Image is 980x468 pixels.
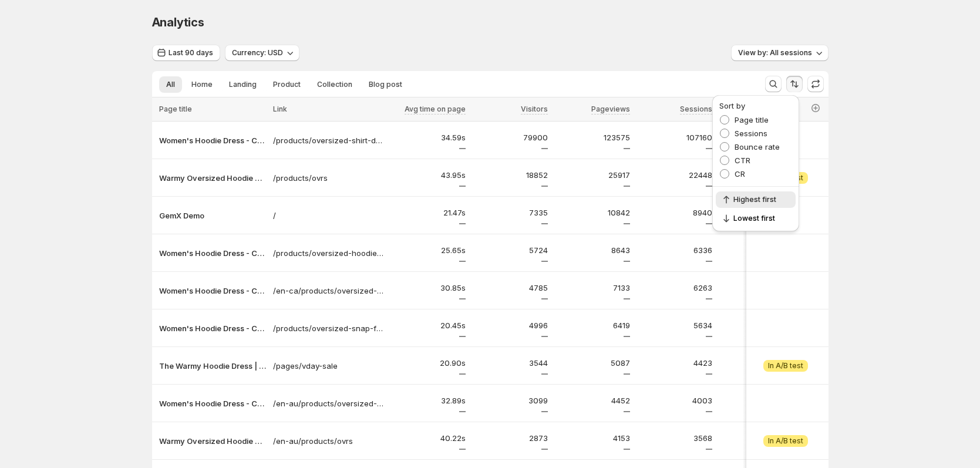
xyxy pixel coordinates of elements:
[733,195,789,204] span: Highest first
[390,357,466,369] p: 20.90s
[719,244,794,256] p: 30.74%
[166,80,175,89] span: All
[555,395,630,406] p: 4452
[159,360,266,372] button: The Warmy Hoodie Dress | The Perfect Valentine’s Day Gift
[555,282,630,294] p: 7133
[390,244,466,256] p: 25.65s
[159,172,266,184] button: Warmy Oversized Hoodie Dress – Ultra-Soft Fleece Sweatshirt Dress for Women (Plus Size S-3XL), Co...
[273,210,383,221] a: /
[637,395,712,406] p: 4003
[473,357,548,369] p: 3544
[273,360,383,372] a: /pages/vday-sale
[591,105,630,113] span: Pageviews
[159,322,266,334] button: Women's Hoodie Dress - Casual Long Sleeve Pullover Sweatshirt Dress
[637,132,712,143] p: 107160
[473,169,548,181] p: 18852
[473,207,548,218] p: 7335
[273,398,383,409] p: /en-au/products/oversized-shirt-dress
[159,105,192,113] span: Page title
[637,282,712,294] p: 6263
[273,247,383,259] a: /products/oversized-hoodie-dress
[473,319,548,331] p: 4996
[273,322,383,334] a: /products/oversized-snap-fit-hoodie
[735,156,750,165] span: CTR
[735,169,745,179] span: CR
[719,395,794,406] p: 58.08%
[273,80,301,89] span: Product
[473,432,548,444] p: 2873
[159,134,266,146] button: Women's Hoodie Dress - Casual Long Sleeve Pullover Sweatshirt Dress
[152,45,220,61] button: Last 90 days
[390,207,466,218] p: 21.47s
[733,214,789,223] span: Lowest first
[765,76,782,92] button: Search and filter results
[473,282,548,294] p: 4785
[473,132,548,143] p: 79900
[159,247,266,259] button: Women's Hoodie Dress - Casual Long Sleeve Pullover Sweatshirt Dress
[159,398,266,409] button: Women's Hoodie Dress - Casual Long Sleeve Pullover Sweatshirt Dress
[637,432,712,444] p: 3568
[273,105,287,113] span: Link
[390,282,466,294] p: 30.85s
[719,357,794,369] p: 49.04%
[555,432,630,444] p: 4153
[719,282,794,294] p: 57.64%
[555,132,630,143] p: 123575
[555,207,630,218] p: 10842
[719,319,794,331] p: 40.66%
[169,48,213,58] span: Last 90 days
[735,142,780,151] span: Bounce rate
[786,76,803,92] button: Sort the results
[225,45,299,61] button: Currency: USD
[716,191,796,208] button: Highest first
[768,436,803,446] span: In A/B test
[405,105,466,113] span: Avg time on page
[768,361,803,371] span: In A/B test
[390,395,466,406] p: 32.89s
[555,244,630,256] p: 8643
[555,169,630,181] p: 25917
[555,357,630,369] p: 5087
[273,285,383,297] a: /en-ca/products/oversized-shirt-dress
[680,105,712,113] span: Sessions
[159,285,266,297] button: Women's Hoodie Dress - Casual Long Sleeve Pullover Sweatshirt Dress
[637,319,712,331] p: 5634
[521,105,548,113] span: Visitors
[191,80,213,89] span: Home
[473,244,548,256] p: 5724
[738,48,812,58] span: View by: All sessions
[390,432,466,444] p: 40.22s
[229,80,257,89] span: Landing
[716,210,796,227] button: Lowest first
[317,80,352,89] span: Collection
[390,169,466,181] p: 43.95s
[273,134,383,146] a: /products/oversized-shirt-dress
[159,210,266,221] button: GemX Demo
[273,172,383,184] a: /products/ovrs
[735,115,769,124] span: Page title
[637,357,712,369] p: 4423
[719,432,794,444] p: 56.89%
[555,319,630,331] p: 6419
[719,101,745,110] span: Sort by
[731,45,829,61] button: View by: All sessions
[273,435,383,447] a: /en-au/products/ovrs
[159,435,266,447] button: Warmy Oversized Hoodie Dress – Ultra-Soft Fleece Sweatshirt Dress for Women (Plus Size S-3XL), Co...
[637,207,712,218] p: 8940
[473,395,548,406] p: 3099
